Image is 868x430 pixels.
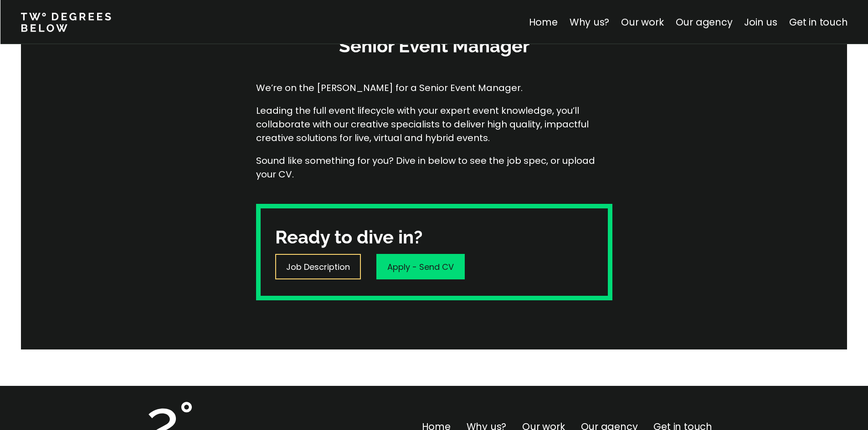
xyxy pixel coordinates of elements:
[256,104,612,145] p: Leading the full event lifecycle with your expert event knowledge, you’ll collaborate with our cr...
[621,15,663,29] a: Our work
[789,15,847,29] a: Get in touch
[675,15,732,29] a: Our agency
[529,15,557,29] a: Home
[387,261,454,273] p: Apply - Send CV
[286,261,350,273] p: Job Description
[256,154,612,181] p: Sound like something for you? Dive in below to see the job spec, or upload your CV.
[275,225,422,249] h3: Ready to dive in?
[298,34,571,58] h3: Senior Event Manager
[256,81,612,95] p: We’re on the [PERSON_NAME] for a Senior Event Manager.
[569,15,609,29] a: Why us?
[376,254,465,279] a: Apply - Send CV
[744,15,777,29] a: Join us
[275,254,361,279] a: Job Description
